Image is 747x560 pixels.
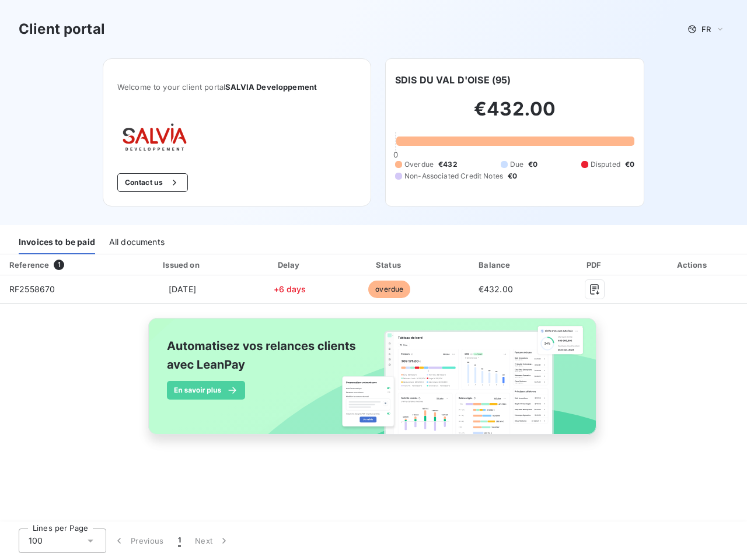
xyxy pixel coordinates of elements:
span: €0 [528,159,537,170]
div: PDF [553,259,636,271]
span: +6 days [274,284,306,294]
span: SALVIA Developpement [225,82,317,92]
span: Disputed [591,159,620,170]
span: €432 [438,159,458,170]
div: Invoices to be paid [19,230,95,254]
img: banner [138,311,609,454]
span: 0 [393,150,398,159]
img: Company logo [117,120,192,155]
span: €0 [508,171,517,181]
h2: €432.00 [395,97,634,132]
h3: Client portal [19,19,105,40]
span: 1 [178,535,181,547]
div: Status [341,259,438,271]
button: 1 [171,528,188,553]
span: Due [510,159,523,170]
span: 1 [54,260,64,270]
span: Overdue [404,159,434,170]
div: All documents [109,230,165,254]
div: Balance [443,259,549,271]
button: Previous [106,528,171,553]
span: €0 [625,159,634,170]
span: overdue [368,281,410,298]
div: Delay [243,259,336,271]
span: 100 [29,535,43,547]
span: [DATE] [169,284,196,294]
button: Next [188,528,237,553]
span: RF2558670 [9,284,55,294]
h6: SDIS DU VAL D'OISE (95) [395,73,511,87]
span: Welcome to your client portal [117,82,357,92]
div: Actions [641,259,745,271]
div: Issued on [126,259,239,271]
span: Non-Associated Credit Notes [404,171,503,181]
div: Reference [9,260,49,269]
span: €432.00 [479,284,513,294]
span: FR [701,24,711,34]
button: Contact us [117,173,188,192]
